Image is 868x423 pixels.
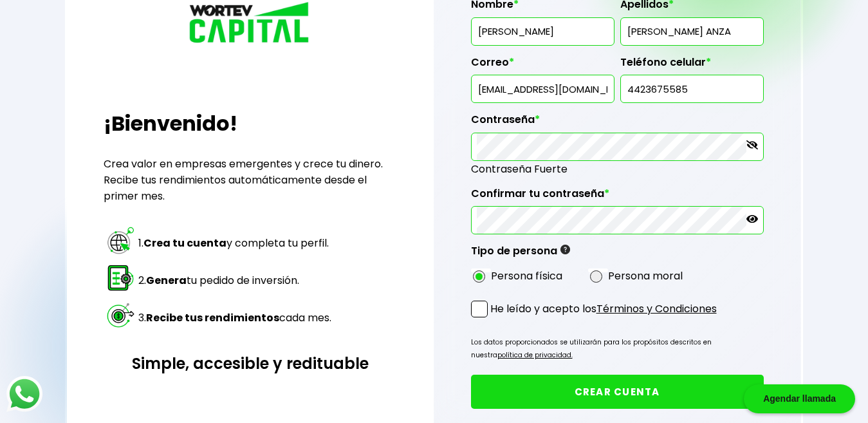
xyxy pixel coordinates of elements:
button: CREAR CUENTA [471,375,764,409]
input: 10 dígitos [626,75,758,102]
h3: Simple, accesible y redituable [104,352,396,375]
label: Tipo de persona [471,245,570,264]
span: Contraseña Fuerte [471,161,764,177]
strong: Recibe tus rendimientos [146,310,279,325]
h2: ¡Bienvenido! [104,108,396,139]
label: Correo [471,56,614,75]
label: Persona física [491,268,562,284]
img: logos_whatsapp-icon.242b2217.svg [6,376,42,412]
td: 2. tu pedido de inversión. [138,262,332,298]
div: Agendar llamada [744,384,855,413]
td: 3. cada mes. [138,299,332,335]
img: gfR76cHglkPwleuBLjWdxeZVvX9Wp6JBDmjRYY8JYDQn16A2ICN00zLTgIroGa6qie5tIuWH7V3AapTKqzv+oMZsGfMUqL5JM... [560,245,570,254]
input: inversionista@gmail.com [477,75,609,102]
strong: Crea tu cuenta [143,236,226,250]
img: paso 2 [106,263,136,293]
label: Contraseña [471,113,764,133]
p: Crea valor en empresas emergentes y crece tu dinero. Recibe tus rendimientos automáticamente desd... [104,156,396,204]
img: paso 3 [106,300,136,330]
a: Términos y Condiciones [596,301,717,316]
p: Los datos proporcionados se utilizarán para los propósitos descritos en nuestra [471,336,764,362]
p: He leído y acepto los [490,301,717,317]
a: política de privacidad. [497,350,573,360]
td: 1. y completa tu perfil. [138,225,332,261]
img: paso 1 [106,225,136,256]
label: Confirmar tu contraseña [471,187,764,207]
label: Teléfono celular [620,56,764,75]
label: Persona moral [608,268,683,284]
strong: Genera [146,273,187,288]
